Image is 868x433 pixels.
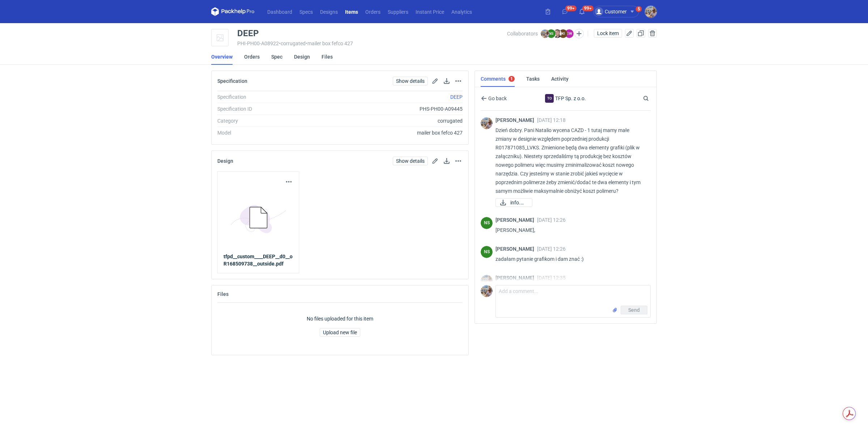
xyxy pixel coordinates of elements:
button: Lock item [594,29,622,38]
img: Michał Palasek [481,285,493,297]
span: [DATE] 12:18 [537,117,566,123]
div: PHI-PH00-A08922 [237,41,507,46]
div: 5 [638,7,640,12]
svg: Packhelp Pro [211,7,255,16]
p: Dzień dobry. Pani Natalio wycena CAZD - 1 tutaj mamy małe zmiany w designie względem poprzedniej ... [495,126,645,195]
div: Specification ID [217,105,315,113]
div: mailer box fefco 427 [315,129,463,136]
a: Design [294,49,310,65]
a: tfpd__custom____DEEP__d0__oR168509738__outside.pdf [224,253,293,267]
a: Files [322,49,333,65]
a: Instant Price [412,7,448,16]
span: Upload new file [323,330,357,335]
img: Michał Palasek [481,275,493,287]
a: Spec [271,49,282,65]
strong: tfpd__custom____DEEP__d0__oR168509738__outside.pdf [224,254,293,267]
img: Maciej Sikora [553,29,562,38]
a: Analytics [448,7,476,16]
button: Edit item [625,29,634,38]
a: Dashboard [264,7,296,16]
span: [DATE] 12:26 [537,217,566,223]
figcaption: NS [547,29,556,38]
figcaption: NS [481,217,493,229]
p: [PERSON_NAME], [495,226,645,234]
span: Collaborators [507,31,538,37]
a: Show details [393,77,428,85]
button: Actions [454,157,463,165]
img: Michał Palasek [481,117,493,129]
button: 99+ [559,6,571,17]
button: Actions [454,77,463,85]
figcaption: KI [559,29,567,38]
div: TFP Sp. z o.o. [531,94,601,103]
span: Send [628,307,640,313]
span: • corrugated [279,41,306,46]
span: Lock item [597,31,619,36]
div: PHS-PH00-A09445 [315,105,463,113]
button: Download specification [442,77,451,85]
div: DEEP [237,29,259,38]
div: Natalia Stępak [481,217,493,229]
span: [PERSON_NAME] [495,275,537,281]
div: Natalia Stępak [481,246,493,258]
button: Duplicate Item [637,29,645,38]
button: 99+ [576,6,588,17]
button: Upload new file [320,328,360,337]
span: [DATE] 12:35 [537,275,566,281]
a: Orders [362,7,384,16]
a: DEEP [450,94,463,100]
span: Go back [487,96,507,101]
a: Designs [316,7,341,16]
a: Suppliers [384,7,412,16]
img: Michał Palasek [645,6,657,18]
div: Customer [595,7,627,16]
button: Edit spec [431,77,439,85]
button: Send [621,306,647,314]
h2: Design [217,158,233,164]
div: Category [217,117,315,124]
a: Orders [244,49,260,65]
button: Download design [442,157,451,165]
span: [PERSON_NAME] [495,117,537,123]
div: corrugated [315,117,463,124]
div: 1 [510,76,513,81]
span: [DATE] 12:26 [537,246,566,252]
a: Items [341,7,362,16]
div: TFP Sp. z o.o. [545,94,554,103]
h2: Specification [217,78,247,84]
a: Show details [393,157,428,165]
span: info.png [510,199,526,207]
button: Delete item [648,29,657,38]
figcaption: EW [565,29,574,38]
a: Specs [296,7,316,16]
button: Edit collaborators [574,29,584,38]
p: zadałam pytanie grafikom i dam znać :) [495,255,645,263]
p: No files uploaded for this item [307,315,373,322]
div: Model [217,129,315,136]
button: Go back [481,94,507,103]
div: Specification [217,93,315,101]
a: info.png [495,198,532,207]
h2: Files [217,291,229,297]
img: Michał Palasek [541,29,549,38]
span: [PERSON_NAME] [495,217,537,223]
a: Tasks [526,71,540,87]
input: Search [642,94,665,103]
span: • mailer box fefco 427 [306,41,353,46]
span: [PERSON_NAME] [495,246,537,252]
figcaption: To [545,94,554,103]
a: Overview [211,49,233,65]
a: Activity [551,71,569,87]
a: Comments1 [481,71,515,87]
figcaption: NS [481,246,493,258]
button: Customer5 [593,6,645,17]
button: Actions [285,178,293,186]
